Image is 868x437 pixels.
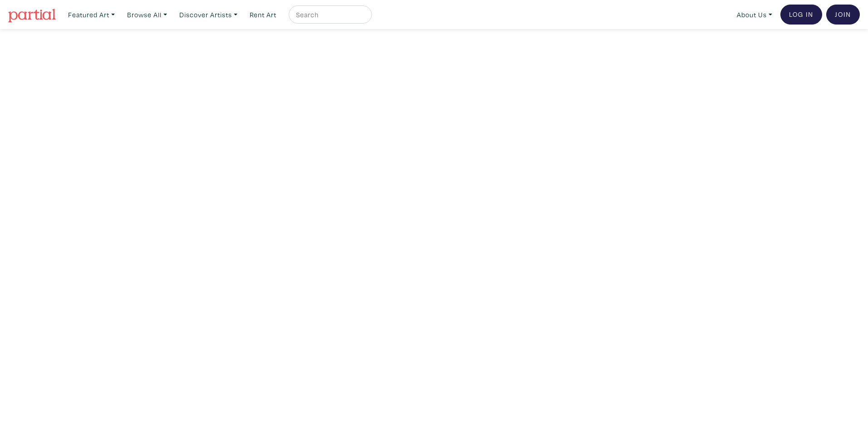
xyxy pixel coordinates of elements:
a: Join [826,5,860,25]
a: About Us [733,5,776,24]
a: Log In [780,5,822,25]
a: Discover Artists [175,5,242,24]
a: Rent Art [246,5,281,24]
a: Featured Art [64,5,119,24]
a: Browse All [123,5,171,24]
input: Search [295,9,363,20]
